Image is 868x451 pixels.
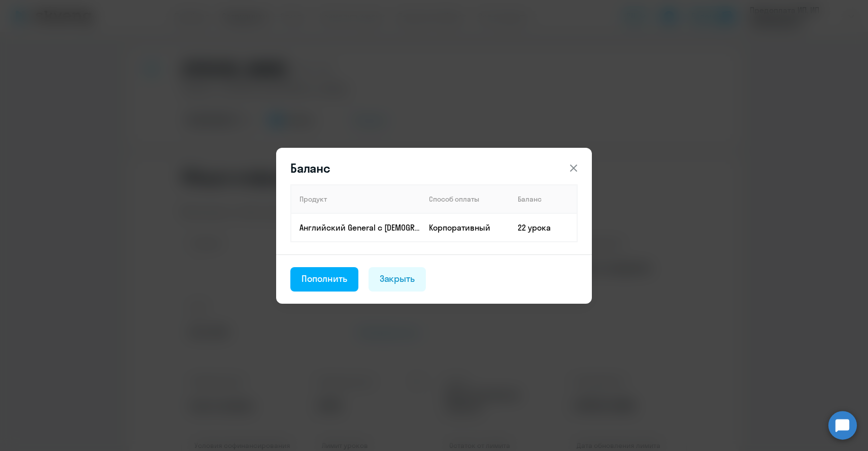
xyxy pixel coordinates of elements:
[369,267,426,292] button: Закрыть
[302,272,347,285] div: Пополнить
[421,213,510,242] td: Корпоративный
[290,267,358,292] button: Пополнить
[299,222,420,233] p: Английский General с [DEMOGRAPHIC_DATA] преподавателем
[291,185,421,213] th: Продукт
[276,160,592,176] header: Баланс
[510,185,577,213] th: Баланс
[380,272,415,285] div: Закрыть
[421,185,510,213] th: Способ оплаты
[510,213,577,242] td: 22 урока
